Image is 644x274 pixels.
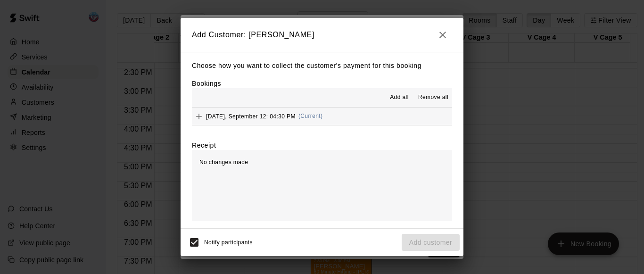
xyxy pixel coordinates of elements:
label: Bookings [192,80,221,87]
span: Add [192,112,206,119]
button: Add all [384,90,414,105]
span: Remove all [418,93,448,102]
label: Receipt [192,141,216,150]
button: Remove all [414,90,452,105]
span: (Current) [298,113,323,119]
button: Add[DATE], September 12: 04:30 PM(Current) [192,108,452,125]
p: Choose how you want to collect the customer's payment for this booking [192,60,452,72]
h2: Add Customer: [PERSON_NAME] [181,18,463,52]
span: [DATE], September 12: 04:30 PM [206,113,296,119]
span: Notify participants [204,239,253,246]
span: No changes made [199,159,248,166]
span: Add all [390,93,409,102]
